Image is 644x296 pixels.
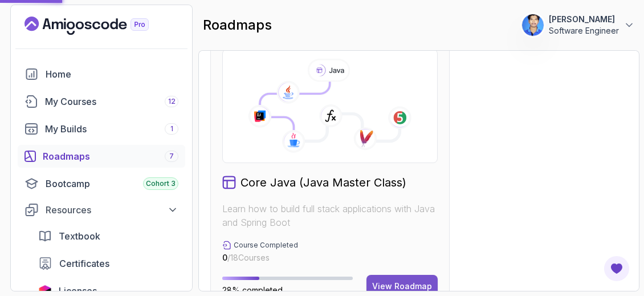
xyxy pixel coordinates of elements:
[18,90,185,113] a: courses
[46,203,178,217] div: Resources
[234,241,298,250] p: Course Completed
[169,152,174,161] span: 7
[222,202,438,229] p: Learn how to build full stack applications with Java and Spring Boot
[59,257,109,270] span: Certificates
[603,255,630,282] button: Open Feedback Button
[146,179,176,188] span: Cohort 3
[170,124,173,133] span: 1
[31,252,185,275] a: certificates
[241,175,406,190] h2: Core Java (Java Master Class)
[168,97,176,106] span: 12
[18,172,185,195] a: bootcamp
[45,95,178,108] div: My Courses
[521,14,635,37] button: user profile image[PERSON_NAME]Software Engineer
[59,229,100,243] span: Textbook
[372,281,432,292] div: View Roadmap
[222,252,298,263] p: / 18 Courses
[222,253,227,262] span: 0
[203,16,272,34] h2: roadmaps
[222,285,283,295] span: 28% completed
[18,145,185,168] a: roadmaps
[549,14,619,25] p: [PERSON_NAME]
[549,25,619,37] p: Software Engineer
[522,14,544,36] img: user profile image
[18,117,185,140] a: builds
[25,17,175,35] a: Landing page
[31,225,185,248] a: textbook
[18,200,185,220] button: Resources
[18,63,185,86] a: home
[45,122,178,136] div: My Builds
[46,177,178,190] div: Bootcamp
[46,67,178,81] div: Home
[43,149,178,163] div: Roadmaps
